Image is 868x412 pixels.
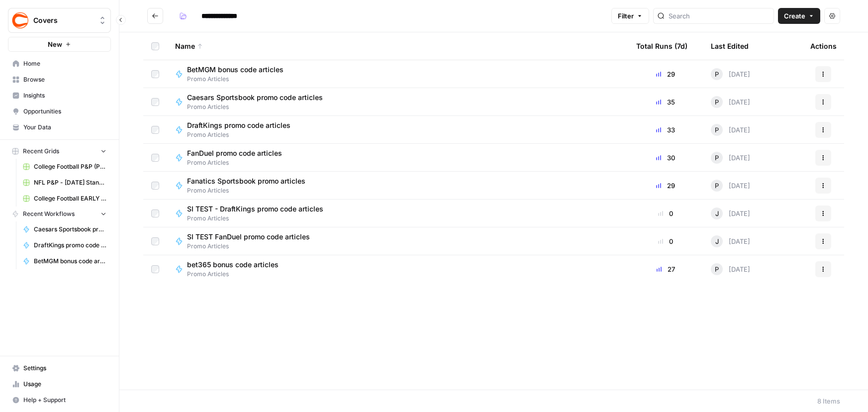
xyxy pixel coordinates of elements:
div: Total Runs (7d) [636,32,687,60]
div: [DATE] [711,235,750,247]
span: Help + Support [23,396,106,405]
a: Browse [8,72,111,88]
a: NFL P&P - [DATE] Standard (Production) Grid (1) [18,175,111,191]
a: Caesars Sportsbook promo code articles [18,221,111,237]
span: Home [23,59,106,68]
div: Name [175,32,620,60]
span: Browse [23,75,106,84]
div: [DATE] [711,68,750,80]
span: Usage [23,380,106,389]
div: [DATE] [711,96,750,108]
a: Home [8,56,111,72]
span: Insights [23,91,106,100]
span: J [715,208,719,218]
a: Usage [8,376,111,392]
div: 8 Items [817,396,840,406]
span: Fanatics Sportsbook promo articles [187,176,305,186]
span: Filter [618,11,634,21]
div: [DATE] [711,263,750,275]
div: [DATE] [711,152,750,164]
div: [DATE] [711,207,750,219]
a: BetMGM bonus code articlesPromo Articles [175,65,620,84]
span: P [715,69,719,79]
span: College Football EARLY LEANS (Production) Grid (1) [34,194,106,203]
span: BetMGM bonus code articles [34,257,106,266]
a: bet365 bonus code articlesPromo Articles [175,260,620,279]
button: Help + Support [8,392,111,408]
a: Fanatics Sportsbook promo articlesPromo Articles [175,176,620,195]
div: 33 [636,125,695,135]
button: Workspace: Covers [8,8,111,33]
span: Recent Grids [23,147,59,156]
div: [DATE] [711,124,750,136]
div: 35 [636,97,695,107]
span: Settings [23,364,106,373]
span: Opportunities [23,107,106,116]
a: Settings [8,360,111,376]
button: Filter [611,8,649,24]
span: Covers [33,15,94,25]
span: P [715,125,719,135]
span: J [715,236,719,246]
button: Go back [147,8,163,24]
div: Last Edited [711,32,749,60]
span: P [715,264,719,274]
span: Promo Articles [187,242,318,251]
a: College Football EARLY LEANS (Production) Grid (1) [18,191,111,206]
a: Your Data [8,119,111,135]
div: [DATE] [711,180,750,192]
a: College Football P&P (Production) Grid (1) [18,159,111,175]
span: Create [784,11,805,21]
a: SI TEST - DraftKings promo code articlesPromo Articles [175,204,620,223]
button: Recent Workflows [8,206,111,221]
span: Promo Articles [187,158,290,167]
a: BetMGM bonus code articles [18,253,111,269]
div: Actions [810,32,837,60]
button: Recent Grids [8,144,111,159]
input: Search [669,11,770,21]
span: Recent Workflows [23,209,75,218]
div: 30 [636,153,695,163]
a: SI TEST FanDuel promo code articlesPromo Articles [175,232,620,251]
span: Promo Articles [187,130,298,139]
span: SI TEST FanDuel promo code articles [187,232,310,242]
span: Promo Articles [187,103,331,111]
span: College Football P&P (Production) Grid (1) [34,162,106,171]
span: Promo Articles [187,214,331,223]
button: New [8,37,111,52]
span: P [715,97,719,107]
span: BetMGM bonus code articles [187,65,284,75]
span: NFL P&P - [DATE] Standard (Production) Grid (1) [34,178,106,187]
span: P [715,153,719,163]
span: bet365 bonus code articles [187,260,279,270]
span: DraftKings promo code articles [187,120,290,130]
span: Promo Articles [187,186,313,195]
span: Your Data [23,123,106,132]
div: 29 [636,181,695,191]
a: Insights [8,88,111,103]
span: DraftKings promo code articles [34,241,106,250]
a: Caesars Sportsbook promo code articlesPromo Articles [175,93,620,111]
div: 27 [636,264,695,274]
a: Opportunities [8,103,111,119]
img: Covers Logo [11,11,29,29]
a: FanDuel promo code articlesPromo Articles [175,148,620,167]
span: P [715,181,719,191]
div: 0 [636,236,695,246]
button: Create [778,8,820,24]
div: 0 [636,208,695,218]
span: Promo Articles [187,270,287,279]
a: DraftKings promo code articles [18,237,111,253]
span: Promo Articles [187,75,291,84]
span: Caesars Sportsbook promo code articles [34,225,106,234]
span: New [48,39,62,49]
a: DraftKings promo code articlesPromo Articles [175,120,620,139]
div: 29 [636,69,695,79]
span: FanDuel promo code articles [187,148,282,158]
span: Caesars Sportsbook promo code articles [187,93,323,103]
span: SI TEST - DraftKings promo code articles [187,204,323,214]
